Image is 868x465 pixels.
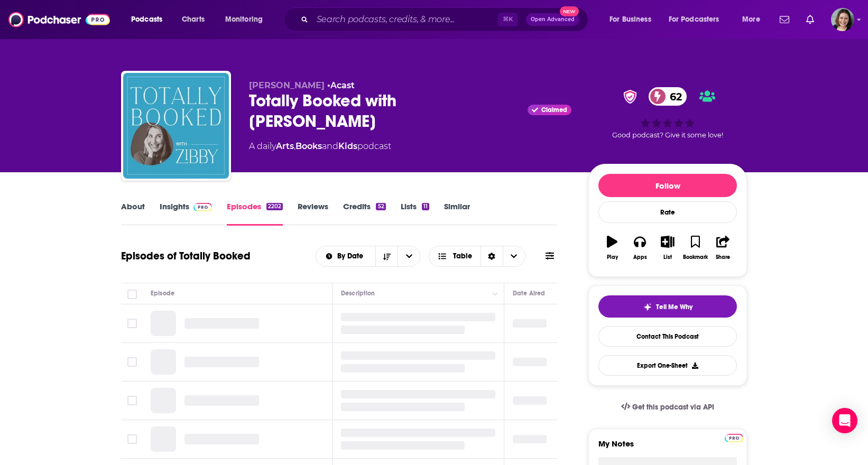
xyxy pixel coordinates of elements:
button: Bookmark [681,229,709,267]
span: • [327,80,355,90]
h1: Episodes of Totally Booked [121,249,251,263]
div: 52 [376,203,385,210]
a: Arts [276,141,294,151]
button: Column Actions [489,287,502,300]
span: Charts [182,12,205,27]
span: Open Advanced [531,17,575,22]
a: Reviews [298,201,328,226]
span: New [560,6,579,16]
a: Episodes2202 [227,201,283,226]
button: open menu [602,11,664,28]
span: Claimed [541,107,567,113]
div: Sort Direction [481,246,503,266]
div: A daily podcast [249,140,391,153]
a: About [121,201,145,226]
img: Podchaser Pro [193,203,212,211]
a: Acast [330,80,355,90]
div: 11 [422,203,429,210]
div: Open Intercom Messenger [832,408,857,433]
span: More [742,12,760,27]
a: Books [296,141,322,151]
img: Podchaser Pro [725,434,743,442]
a: Show notifications dropdown [802,11,818,29]
a: Get this podcast via API [613,394,723,420]
a: Pro website [725,432,743,442]
button: open menu [218,11,276,28]
div: Episode [151,287,174,300]
button: tell me why sparkleTell Me Why [598,295,737,318]
span: Podcasts [131,12,162,27]
img: Totally Booked with Zibby [123,73,229,179]
span: Tell Me Why [656,303,692,311]
button: open menu [316,253,376,260]
div: Apps [633,254,647,261]
label: My Notes [598,439,737,457]
span: , [294,141,296,151]
div: 2202 [266,203,283,210]
img: User Profile [831,8,854,31]
span: 62 [659,87,687,106]
img: verified Badge [620,90,640,104]
span: For Podcasters [669,12,719,27]
button: open menu [398,246,420,266]
div: verified Badge62Good podcast? Give it some love! [588,80,747,146]
span: Good podcast? Give it some love! [612,131,723,139]
button: open menu [662,11,735,28]
span: Toggle select row [127,319,137,328]
span: Monitoring [225,12,263,27]
a: Credits52 [343,201,385,226]
a: Charts [175,11,211,28]
a: Lists11 [401,201,429,226]
img: Podchaser - Follow, Share and Rate Podcasts [8,10,110,30]
button: open menu [124,11,176,28]
button: Choose View [429,246,525,267]
img: tell me why sparkle [643,303,652,311]
a: InsightsPodchaser Pro [160,201,212,226]
button: open menu [735,11,773,28]
button: Open AdvancedNew [526,13,579,26]
div: Description [341,287,375,300]
span: Table [453,253,472,260]
div: Play [607,254,618,261]
button: Sort Direction [375,246,398,266]
span: Toggle select row [127,396,137,405]
span: By Date [337,253,367,260]
div: Share [716,254,730,261]
span: Logged in as micglogovac [831,8,854,31]
span: ⌘ K [498,13,518,26]
a: Similar [444,201,470,226]
button: Export One-Sheet [598,355,737,376]
input: Search podcasts, credits, & more... [312,11,498,28]
a: 62 [649,87,687,106]
div: Rate [598,201,737,223]
span: Toggle select row [127,434,137,444]
div: Date Aired [513,287,545,300]
span: and [322,141,338,151]
a: Kids [338,141,357,151]
h2: Choose List sort [316,246,421,267]
a: Contact This Podcast [598,326,737,347]
div: Bookmark [683,254,708,261]
button: Show profile menu [831,8,854,31]
button: Apps [626,229,653,267]
span: Toggle select row [127,357,137,367]
span: Get this podcast via API [632,403,714,412]
span: [PERSON_NAME] [249,80,325,90]
span: For Business [610,12,651,27]
button: Follow [598,174,737,197]
button: List [654,229,681,267]
button: Play [598,229,626,267]
div: Search podcasts, credits, & more... [293,7,598,32]
div: List [663,254,672,261]
button: Share [709,229,737,267]
a: Show notifications dropdown [775,11,793,29]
